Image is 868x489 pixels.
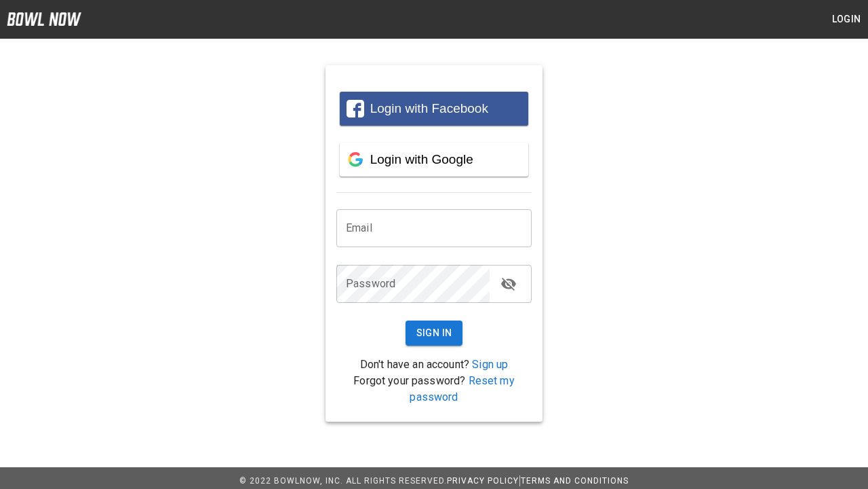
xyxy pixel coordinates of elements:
[340,92,528,126] button: Login with Facebook
[410,374,514,403] a: Reset my password
[336,373,532,405] p: Forgot your password?
[239,476,447,486] span: © 2022 BowlNow, Inc. All Rights Reserved.
[340,143,528,177] button: Login with Google
[336,357,532,373] p: Don't have an account?
[825,7,868,32] button: Login
[7,12,81,26] img: logo
[521,476,629,486] a: Terms and Conditions
[370,152,473,166] span: Login with Google
[447,476,519,486] a: Privacy Policy
[495,270,522,297] button: toggle password visibility
[370,101,488,115] span: Login with Facebook
[472,358,508,371] a: Sign up
[406,321,463,346] button: Sign In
